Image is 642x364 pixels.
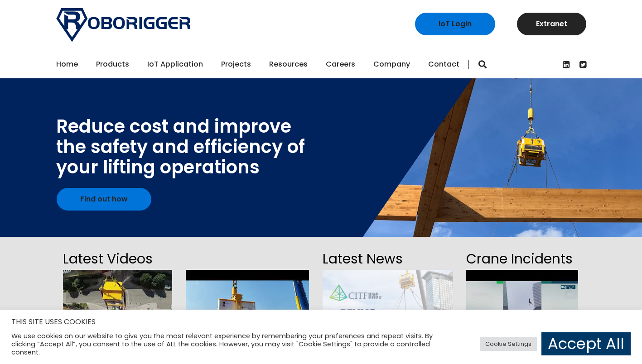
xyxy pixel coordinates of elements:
[63,248,172,270] h2: Latest Videos
[373,50,410,78] a: Company
[11,332,445,356] div: We use cookies on our website to give you the most relevant experience by remembering your prefer...
[415,13,495,35] a: IoT Login
[466,270,578,360] img: hqdefault.jpg
[57,188,151,211] a: Find out how
[323,248,452,270] h2: Latest News
[147,50,203,78] a: IoT Application
[11,316,631,328] h5: THIS SITE USES COOKIES
[517,13,586,35] a: Extranet
[221,50,251,78] a: Projects
[63,270,172,360] img: hqdefault.jpg
[96,50,129,78] a: Products
[56,50,78,78] a: Home
[428,50,459,78] a: Contact
[56,8,190,42] img: Roborigger
[186,270,309,360] img: hqdefault.jpg
[56,116,305,177] div: Reduce cost and improve the safety and efficiency of your lifting operations
[480,337,537,351] a: Cookie Settings
[541,332,631,355] a: Accept All
[269,50,308,78] a: Resources
[326,50,355,78] a: Careers
[466,248,578,270] h2: Crane Incidents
